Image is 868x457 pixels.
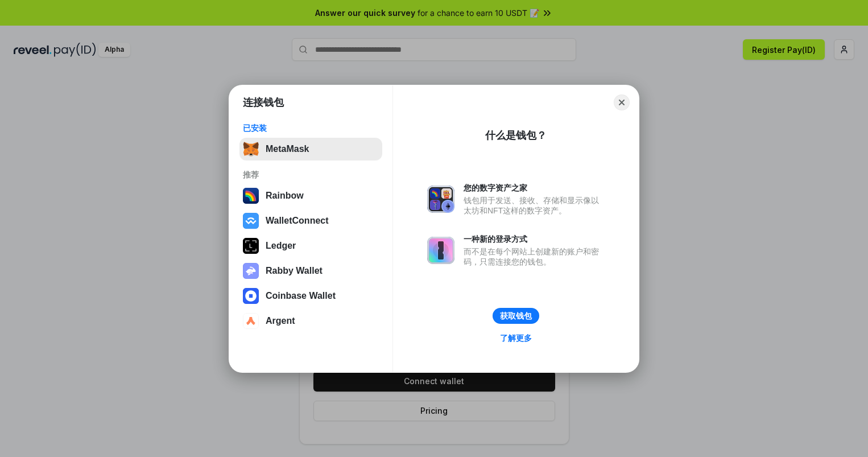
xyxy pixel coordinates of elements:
img: svg+xml,%3Csvg%20xmlns%3D%22http%3A%2F%2Fwww.w3.org%2F2000%2Fsvg%22%20fill%3D%22none%22%20viewBox... [427,237,454,264]
img: svg+xml,%3Csvg%20width%3D%22120%22%20height%3D%22120%22%20viewBox%3D%220%200%20120%20120%22%20fil... [243,188,259,204]
div: 获取钱包 [500,311,532,321]
img: svg+xml,%3Csvg%20xmlns%3D%22http%3A%2F%2Fwww.w3.org%2F2000%2Fsvg%22%20width%3D%2228%22%20height%3... [243,238,259,254]
button: WalletConnect [239,209,382,232]
div: WalletConnect [266,216,329,226]
img: svg+xml,%3Csvg%20width%3D%2228%22%20height%3D%2228%22%20viewBox%3D%220%200%2028%2028%22%20fill%3D... [243,313,259,329]
div: MetaMask [266,144,309,154]
div: 推荐 [243,170,379,180]
div: 您的数字资产之家 [464,183,605,193]
a: 了解更多 [493,331,539,345]
button: 获取钱包 [493,308,539,324]
div: Rainbow [266,191,304,201]
img: svg+xml,%3Csvg%20xmlns%3D%22http%3A%2F%2Fwww.w3.org%2F2000%2Fsvg%22%20fill%3D%22none%22%20viewBox... [243,263,259,279]
button: Rainbow [239,184,382,207]
div: 什么是钱包？ [485,129,547,142]
button: Ledger [239,234,382,257]
button: Coinbase Wallet [239,285,382,307]
div: Argent [266,316,295,326]
img: svg+xml,%3Csvg%20fill%3D%22none%22%20height%3D%2233%22%20viewBox%3D%220%200%2035%2033%22%20width%... [243,141,259,157]
button: Rabby Wallet [239,260,382,282]
div: 了解更多 [500,333,532,343]
button: Argent [239,310,382,332]
img: svg+xml,%3Csvg%20width%3D%2228%22%20height%3D%2228%22%20viewBox%3D%220%200%2028%2028%22%20fill%3D... [243,288,259,304]
h1: 连接钱包 [243,96,284,109]
div: 已安装 [243,123,379,133]
div: Rabby Wallet [266,266,323,276]
button: Close [614,94,630,110]
div: 一种新的登录方式 [464,234,605,244]
button: MetaMask [239,138,382,160]
img: svg+xml,%3Csvg%20xmlns%3D%22http%3A%2F%2Fwww.w3.org%2F2000%2Fsvg%22%20fill%3D%22none%22%20viewBox... [427,186,454,213]
div: Ledger [266,241,296,251]
div: 而不是在每个网站上创建新的账户和密码，只需连接您的钱包。 [464,246,605,267]
div: 钱包用于发送、接收、存储和显示像以太坊和NFT这样的数字资产。 [464,195,605,216]
div: Coinbase Wallet [266,291,336,301]
img: svg+xml,%3Csvg%20width%3D%2228%22%20height%3D%2228%22%20viewBox%3D%220%200%2028%2028%22%20fill%3D... [243,213,259,229]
